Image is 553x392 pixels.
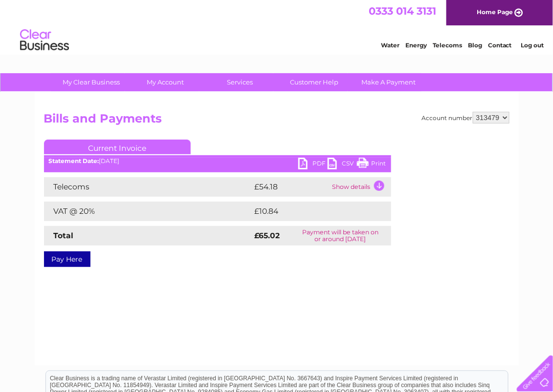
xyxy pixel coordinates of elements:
[44,202,252,221] td: VAT @ 20%
[521,41,544,49] a: Log out
[125,73,206,91] a: My Account
[44,140,191,154] a: Current Invoice
[348,73,429,91] a: Make A Payment
[20,25,69,55] img: logo.png
[422,112,509,124] div: Account number
[44,158,391,165] div: [DATE]
[252,177,330,197] td: £54.18
[298,158,328,172] a: PDF
[274,73,354,91] a: Customer Help
[405,41,427,49] a: Energy
[46,5,508,47] div: Clear Business is a trading name of Verastar Limited (registered in [GEOGRAPHIC_DATA] No. 3667643...
[255,231,280,240] strong: £65.02
[330,177,391,197] td: Show details
[44,251,90,267] a: Pay Here
[49,157,99,165] b: Statement Date:
[381,41,399,49] a: Water
[290,226,391,246] td: Payment will be taken on or around [DATE]
[328,158,357,172] a: CSV
[199,73,280,91] a: Services
[468,41,482,49] a: Blog
[369,5,436,17] a: 0333 014 3131
[44,112,509,130] h2: Bills and Payments
[54,231,74,240] strong: Total
[252,202,371,221] td: £10.84
[44,177,252,197] td: Telecoms
[488,41,512,49] a: Contact
[51,73,132,91] a: My Clear Business
[357,158,386,172] a: Print
[433,41,462,49] a: Telecoms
